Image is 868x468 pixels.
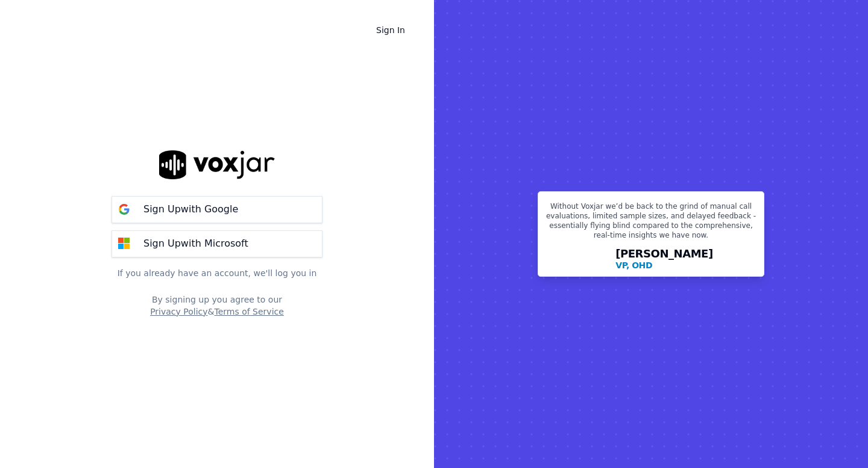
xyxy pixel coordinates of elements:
img: google Sign Up button [112,197,136,221]
div: By signing up you agree to our & [112,294,322,318]
p: Without Voxjar we’d be back to the grind of manual call evaluations, limited sample sizes, and de... [546,202,756,245]
button: Terms of Service [214,306,283,318]
p: If you already have an account, we'll log you in [112,267,322,279]
p: Sign Up with Microsoft [143,236,248,251]
img: logo [159,150,275,179]
p: Sign Up with Google [143,202,238,217]
p: VP, OHD [615,259,652,271]
button: Sign Upwith Microsoft [112,230,322,257]
button: Sign Upwith Google [112,196,322,223]
div: [PERSON_NAME] [615,248,713,271]
a: Sign In [366,19,415,41]
button: Privacy Policy [150,306,207,318]
img: microsoft Sign Up button [112,232,136,256]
